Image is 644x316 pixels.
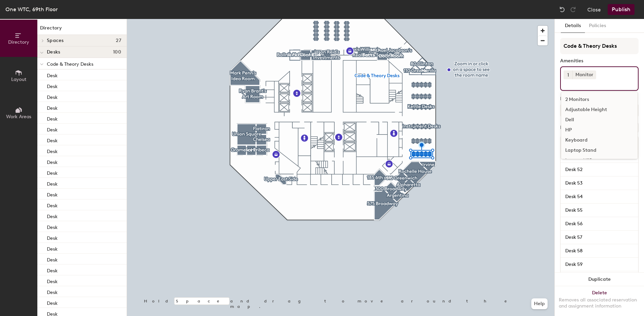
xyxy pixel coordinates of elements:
button: 1 [564,70,572,79]
p: Desk [47,277,58,285]
span: 100 [113,49,121,55]
span: 27 [116,38,121,43]
div: Desk Type [560,96,639,102]
h1: Directory [37,24,127,35]
div: Dell [561,115,638,125]
button: DeleteRemoves all associated reservation and assignment information [555,286,644,316]
div: HP [561,125,638,135]
input: Unnamed desk [562,165,637,174]
button: Details [561,19,585,33]
p: Desk [47,82,58,89]
input: Unnamed desk [562,260,637,269]
div: 2 Monitors [561,94,638,105]
span: Code & Theory Desks [47,61,93,67]
span: Layout [11,77,26,82]
p: Desk [47,190,58,198]
div: One WTC, 69th Floor [5,5,58,14]
p: Desk [47,223,58,230]
p: Desk [47,212,58,219]
p: Desk [47,114,58,122]
p: Desk [47,71,58,79]
input: Unnamed desk [562,219,637,229]
img: Undo [559,6,566,13]
div: Amenities [560,58,639,64]
div: Removes all associated reservation and assignment information [559,297,640,309]
input: Unnamed desk [562,178,637,188]
span: Directory [8,39,29,45]
input: Unnamed desk [562,192,637,202]
button: Publish [608,4,634,15]
button: Close [587,4,601,15]
p: Desk [47,168,58,176]
div: Desks [560,125,573,130]
p: Desk [47,298,58,306]
button: Duplicate [555,273,644,286]
p: Desk [47,157,58,165]
p: Desk [47,179,58,187]
button: Help [531,298,548,309]
p: Desk [47,136,58,144]
span: Desks [47,49,60,55]
button: Policies [585,19,610,33]
div: Lenovo-USB [561,155,638,166]
div: Adjustable Height [561,105,638,115]
span: Spaces [47,38,64,43]
button: Mixed [560,104,639,117]
p: Desk [47,233,58,241]
input: Unnamed desk [562,246,637,256]
p: Desk [47,288,58,295]
div: Monitor [572,70,596,79]
p: Desk [47,92,58,100]
p: Desk [47,201,58,209]
span: 1 [567,71,569,79]
input: Unnamed desk [562,233,637,242]
div: Keyboard [561,135,638,145]
span: Work Areas [6,114,31,120]
p: Desk [47,266,58,274]
p: Desk [47,255,58,263]
p: Desk [47,147,58,154]
p: Desk [47,125,58,133]
p: Desk [47,103,58,111]
img: Redo [570,6,576,13]
p: Desk [47,244,58,252]
input: Unnamed desk [562,206,637,215]
div: Laptop Stand [561,145,638,155]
